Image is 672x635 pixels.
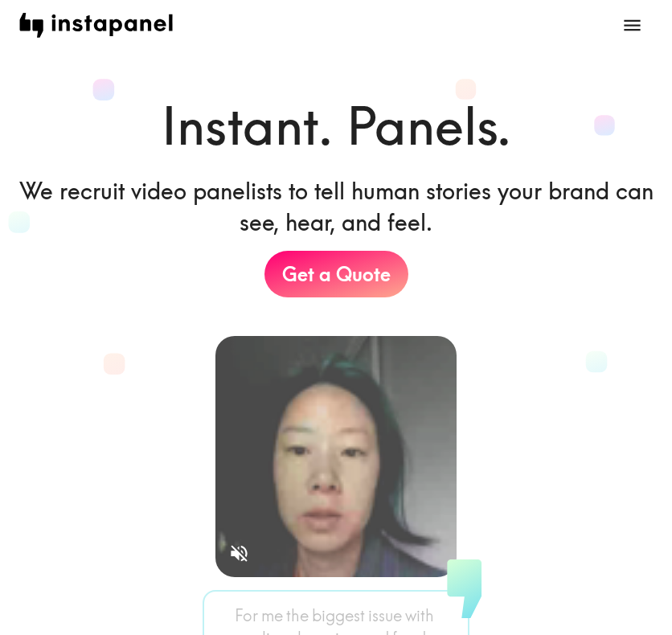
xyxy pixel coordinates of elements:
button: open menu [612,5,653,46]
span: with [405,604,434,627]
span: For [235,604,258,627]
button: Sound is off [222,536,256,571]
span: the [286,604,309,627]
a: Get a Quote [264,251,408,297]
span: me [261,604,283,627]
h1: Instant. Panels. [162,90,511,162]
span: biggest [312,604,365,627]
img: instapanel [19,13,173,38]
h6: We recruit video panelists to tell human stories your brand can see, hear, and feel. [13,175,659,238]
span: issue [368,604,402,627]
